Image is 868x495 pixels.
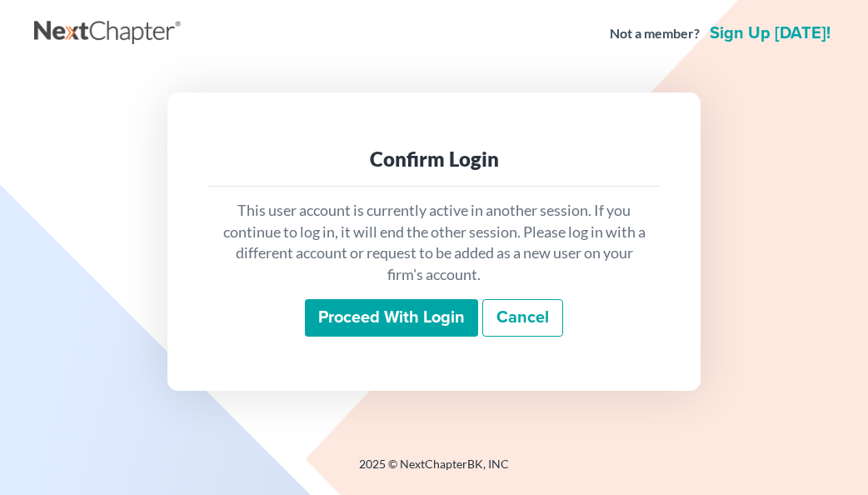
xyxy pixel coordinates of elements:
[482,299,563,337] a: Cancel
[221,146,647,172] div: Confirm Login
[610,24,700,43] strong: Not a member?
[706,25,834,42] a: Sign up [DATE]!
[34,456,834,486] div: 2025 © NextChapterBK, INC
[305,299,478,337] input: Proceed with login
[221,200,647,286] p: This user account is currently active in another session. If you continue to log in, it will end ...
